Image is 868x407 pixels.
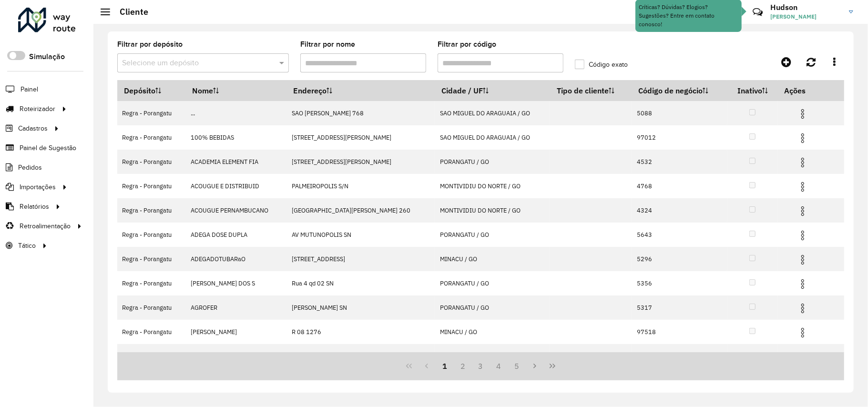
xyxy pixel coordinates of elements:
td: 5088 [632,101,727,125]
td: AV MUTUNOPOLIS SN [286,223,435,247]
td: 5296 [632,247,727,271]
button: 1 [436,357,454,375]
span: Importações [20,182,56,192]
td: Regra - Porangatu [117,101,185,125]
button: 2 [454,357,472,375]
td: ACOUGUE PERNAMBUCANO [185,198,286,223]
span: Painel [20,84,38,94]
td: [STREET_ADDRESS][PERSON_NAME] [286,125,435,150]
td: 5317 [632,295,727,320]
td: R 08 1276 [286,320,435,344]
label: Simulação [29,51,65,62]
td: Regra - Porangatu [117,223,185,247]
td: 97518 [632,320,727,344]
td: 4532 [632,150,727,174]
h2: Cliente [110,7,148,17]
button: 5 [508,357,526,375]
td: ... [185,101,286,125]
td: SAO [PERSON_NAME] 768 [286,101,435,125]
td: 100% BEBIDAS [185,125,286,150]
td: MINACU / GO [435,247,550,271]
label: Filtrar por código [438,39,496,50]
th: Cidade / UF [435,81,550,101]
td: [STREET_ADDRESS] [286,247,435,271]
td: PORANGATU / GO [435,223,550,247]
td: SAO MIGUEL DO ARAGUAIA / GO [435,101,550,125]
td: PORANGATU / GO [435,271,550,295]
td: Regra - Porangatu [117,125,185,150]
td: Regra - Porangatu [117,174,185,198]
td: ACOUGUE E DISTRIBUID [185,174,286,198]
th: Inativo [727,81,777,101]
label: Código exato [575,60,628,70]
td: 5435 [632,344,727,368]
th: Tipo de cliente [550,81,632,101]
th: Ações [778,81,835,101]
td: [GEOGRAPHIC_DATA][PERSON_NAME] 260 [286,198,435,223]
td: Regra - Porangatu [117,344,185,368]
td: Rua 4 qd 02 SN [286,271,435,295]
td: PORANGATU / GO [435,295,550,320]
span: Painel de Sugestão [20,143,76,153]
td: ALTAS HORAS DISTRIB [185,344,286,368]
td: [PERSON_NAME] SN [286,295,435,320]
span: Retroalimentação [20,221,71,231]
td: Regra - Porangatu [117,198,185,223]
td: 5643 [632,223,727,247]
td: PORANGATU / GO [435,150,550,174]
span: Tático [18,241,36,251]
td: Regra - Porangatu [117,247,185,271]
th: Nome [185,81,286,101]
td: ADEGA DOSE DUPLA [185,223,286,247]
td: Regra - Porangatu [117,295,185,320]
td: [PERSON_NAME] [185,320,286,344]
td: ACADEMIA ELEMENT FIA [185,150,286,174]
td: PALMEIROPOLIS S/N [286,174,435,198]
th: Depósito [117,81,185,101]
td: 4324 [632,198,727,223]
td: RUA 06 SN [286,344,435,368]
td: 4768 [632,174,727,198]
td: [STREET_ADDRESS][PERSON_NAME] [286,150,435,174]
td: AGROFER [185,295,286,320]
label: Filtrar por nome [300,39,355,50]
td: Regra - Porangatu [117,271,185,295]
button: Last Page [543,357,562,375]
th: Endereço [286,81,435,101]
td: 97012 [632,125,727,150]
span: Relatórios [20,202,49,212]
td: MONTIVIDIU DO NORTE / GO [435,174,550,198]
td: ADEGADOTUBARaO [185,247,286,271]
td: Regra - Porangatu [117,150,185,174]
span: Cadastros [18,123,48,133]
td: [PERSON_NAME] DOS S [185,271,286,295]
td: NOVA CRIXAS / GO [435,344,550,368]
label: Filtrar por depósito [117,39,183,50]
span: Pedidos [18,163,42,173]
td: SAO MIGUEL DO ARAGUAIA / GO [435,125,550,150]
h3: Hudson [770,3,842,12]
span: Roteirizador [20,104,55,114]
button: Next Page [526,357,544,375]
a: Contato Rápido [747,2,768,22]
button: 4 [490,357,508,375]
td: MINACU / GO [435,320,550,344]
td: Regra - Porangatu [117,320,185,344]
button: 3 [472,357,490,375]
th: Código de negócio [632,81,727,101]
td: MONTIVIDIU DO NORTE / GO [435,198,550,223]
td: 5356 [632,271,727,295]
span: [PERSON_NAME] [770,12,842,21]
